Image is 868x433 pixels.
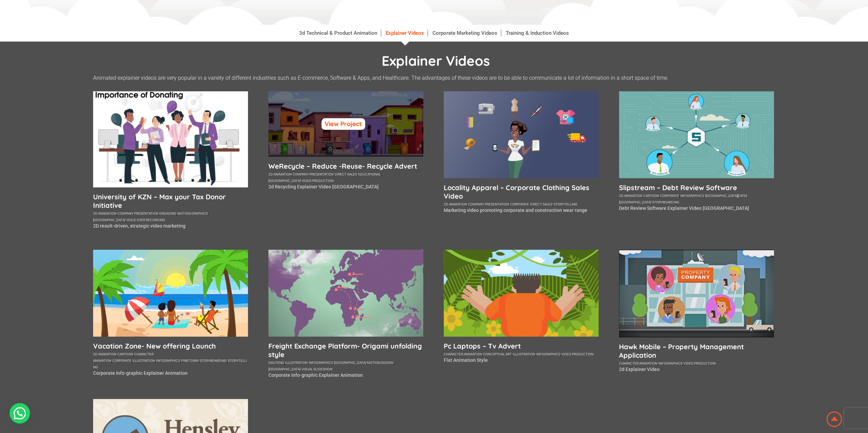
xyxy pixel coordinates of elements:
a: gauteng [268,361,284,365]
a: storyboarding [652,200,679,204]
a: motion graphics [177,212,208,215]
a: educational [358,172,381,176]
a: conceptual art [483,352,512,356]
a: infographics [658,361,682,365]
p: Corporate Info-graphic Explainer Animation [93,370,248,376]
a: Slipstream – Debt Review Software [619,183,774,192]
a: University of KZN – Max your Tax Donor Initiative [93,192,248,210]
a: Locality Apparel – Corporate Clothing Sales Video [444,183,599,200]
a: Pc Laptops – Tv Advert [444,342,599,350]
div: , , , , , , [268,359,423,372]
a: character animation [93,352,153,362]
a: direct sales [335,172,357,176]
a: Explainer Videos [382,30,428,36]
a: video production [301,179,334,183]
a: Vacation Zone- New offering Launch [93,342,248,350]
a: cartoon [117,352,133,356]
a: video production [561,352,593,356]
a: 2d animation [444,202,467,206]
a: 2d animation [268,172,292,176]
p: 2d Explainer Video [619,367,774,372]
p: Corporate Info-graphic Explainer Animation [268,372,423,378]
a: [GEOGRAPHIC_DATA] [93,218,125,222]
a: illustration [132,359,155,362]
div: , , , , , [268,170,423,183]
a: [GEOGRAPHIC_DATA][DATE] [705,194,747,198]
p: Marketing video promoting corporate and construction wear range [444,207,599,213]
a: corporate [660,194,679,198]
a: Training & Induction Videos [502,30,572,36]
img: Animation Studio South Africa [825,410,843,428]
a: engaging [159,212,176,215]
div: , , , , , , , , [93,350,248,370]
p: 2d Recycling Explainer Video [GEOGRAPHIC_DATA] [268,184,423,189]
a: company presentation [117,212,158,215]
a: 2d animation [93,212,116,215]
p: 2D result-driven, strategic video marketing [93,223,248,229]
a: 2d animation [93,352,116,356]
p: Debt Review Software Explainer Video [GEOGRAPHIC_DATA] [619,205,774,211]
a: infographics [156,359,180,362]
a: infographics [536,352,560,356]
a: Freight Exchange Platform- Origami unfolding style [268,342,423,359]
a: Corporate Marketing Videos [429,30,501,36]
a: infographics [680,194,704,198]
a: 3d Technical & Product Animation [296,30,381,36]
a: company presentation [468,202,509,206]
p: Animated explainer videos are very popular in a variety of different industries such as E-commerc... [93,75,775,81]
a: Hawk Mobile – Property Management Application [619,342,774,359]
a: View Project [321,118,365,130]
div: , , , , [444,350,599,357]
a: [GEOGRAPHIC_DATA] [268,367,300,371]
a: storytelling [93,359,247,369]
div: , , , , , , [619,192,774,205]
a: WeRecycle – Reduce -Reuse- Recycle Advert [268,162,423,170]
a: corporate [112,359,131,362]
div: , , , , , [93,210,248,222]
a: video production [683,361,716,365]
a: 2d animation [619,194,642,198]
a: [GEOGRAPHIC_DATA] [619,200,651,204]
a: character animation [619,361,657,365]
h1: Explainer Videos [97,52,775,69]
a: storyboarding [200,359,227,362]
a: illustration [513,352,535,356]
a: storytelling [554,202,577,206]
a: infographics [309,361,333,365]
a: voice over recording [126,218,165,222]
a: company presentation [293,172,334,176]
a: motion design [367,361,393,365]
a: pinetown [181,359,198,362]
a: [GEOGRAPHIC_DATA] [268,179,300,183]
a: corporate [510,202,529,206]
a: [GEOGRAPHIC_DATA] [334,361,366,365]
a: visual slideshow [301,367,333,371]
a: illustration [285,361,308,365]
div: , , , , [444,200,599,207]
div: , , [619,359,774,366]
a: character animation [444,352,482,356]
a: direct sales [530,202,553,206]
a: cartoon [643,194,659,198]
p: Flat Animation Style [444,357,599,363]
